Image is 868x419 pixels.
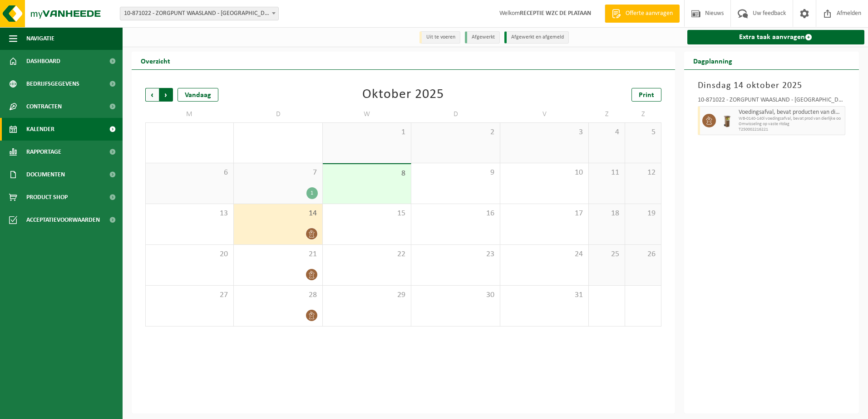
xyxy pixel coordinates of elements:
[416,127,495,137] span: 2
[327,290,406,300] span: 29
[465,31,500,44] li: Afgewerkt
[238,290,317,300] span: 28
[593,168,620,178] span: 11
[505,127,584,137] span: 3
[238,249,317,259] span: 21
[150,249,229,259] span: 20
[416,209,495,219] span: 16
[505,168,584,178] span: 10
[306,187,318,199] div: 1
[416,168,495,178] span: 9
[159,88,173,102] span: Volgende
[623,9,675,18] span: Offerte aanvragen
[687,30,865,44] a: Extra taak aanvragen
[593,209,620,219] span: 18
[593,127,620,137] span: 4
[593,249,620,259] span: 25
[234,106,322,122] td: D
[150,290,229,300] span: 27
[504,31,569,44] li: Afgewerkt en afgemeld
[327,169,406,179] span: 8
[120,7,278,20] span: 10-871022 - ZORGPUNT WAASLAND - WZC DE PLATAAN - SINT-NIKLAAS
[520,10,591,17] strong: RECEPTIE WZC DE PLATAAN
[26,118,54,141] span: Kalender
[145,88,159,102] span: Vorige
[739,122,843,127] span: Omwisseling op vaste ritdag
[26,186,68,209] span: Product Shop
[505,209,584,219] span: 17
[630,168,656,178] span: 12
[26,95,62,118] span: Contracten
[739,127,843,132] span: T250002216221
[26,73,79,95] span: Bedrijfsgegevens
[238,209,317,219] span: 14
[419,31,460,44] li: Uit te voeren
[120,7,279,20] span: 10-871022 - ZORGPUNT WAASLAND - WZC DE PLATAAN - SINT-NIKLAAS
[739,116,843,122] span: WB-0140-140l voedingsafval, bevat prod van dierlijke oo
[625,106,661,122] td: Z
[150,168,229,178] span: 6
[411,106,500,122] td: D
[238,168,317,178] span: 7
[323,106,411,122] td: W
[26,163,65,186] span: Documenten
[684,52,741,69] h2: Dagplanning
[589,106,625,122] td: Z
[26,209,100,231] span: Acceptatievoorwaarden
[416,249,495,259] span: 23
[698,97,846,106] div: 10-871022 - ZORGPUNT WAASLAND - [GEOGRAPHIC_DATA] - [GEOGRAPHIC_DATA]
[26,141,61,163] span: Rapportage
[720,114,734,127] img: WB-0140-HPE-BN-01
[178,88,218,102] div: Vandaag
[739,109,843,116] span: Voedingsafval, bevat producten van dierlijke oorsprong, onverpakt, categorie 3
[26,50,60,73] span: Dashboard
[630,209,656,219] span: 19
[631,88,661,102] a: Print
[362,88,444,102] div: Oktober 2025
[327,127,406,137] span: 1
[605,5,680,23] a: Offerte aanvragen
[132,52,179,69] h2: Overzicht
[500,106,589,122] td: V
[327,249,406,259] span: 22
[327,209,406,219] span: 15
[416,290,495,300] span: 30
[639,92,654,99] span: Print
[630,249,656,259] span: 26
[145,106,234,122] td: M
[698,79,846,93] h3: Dinsdag 14 oktober 2025
[150,209,229,219] span: 13
[505,249,584,259] span: 24
[630,127,656,137] span: 5
[505,290,584,300] span: 31
[26,27,54,50] span: Navigatie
